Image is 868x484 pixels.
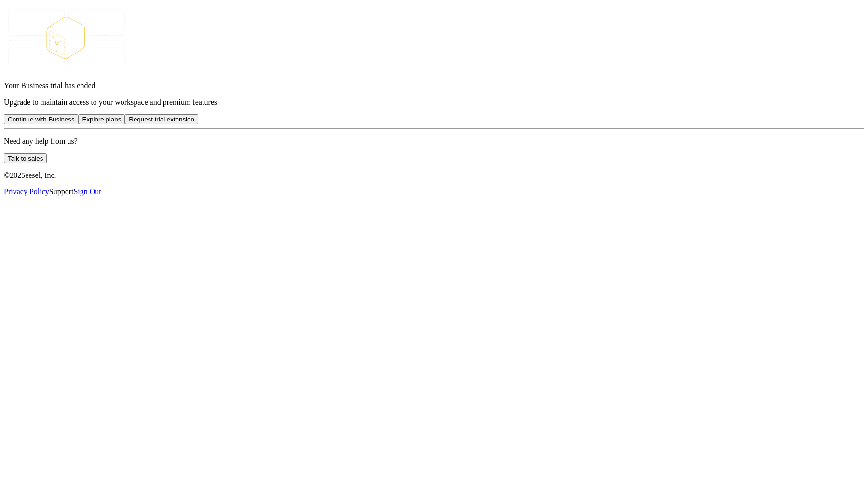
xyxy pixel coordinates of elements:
button: Explore plans [79,114,125,124]
p: Your Business trial has ended [4,81,864,90]
p: © 2025 eesel, Inc. [4,171,864,180]
a: Sign Out [73,188,101,196]
span: Support [49,188,74,196]
button: Talk to sales [4,153,47,163]
button: Request trial extension [125,114,198,124]
button: Continue with Business [4,114,79,124]
a: Privacy Policy [4,188,49,196]
p: Upgrade to maintain access to your workspace and premium features [4,98,864,107]
p: Need any help from us? [4,137,864,146]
